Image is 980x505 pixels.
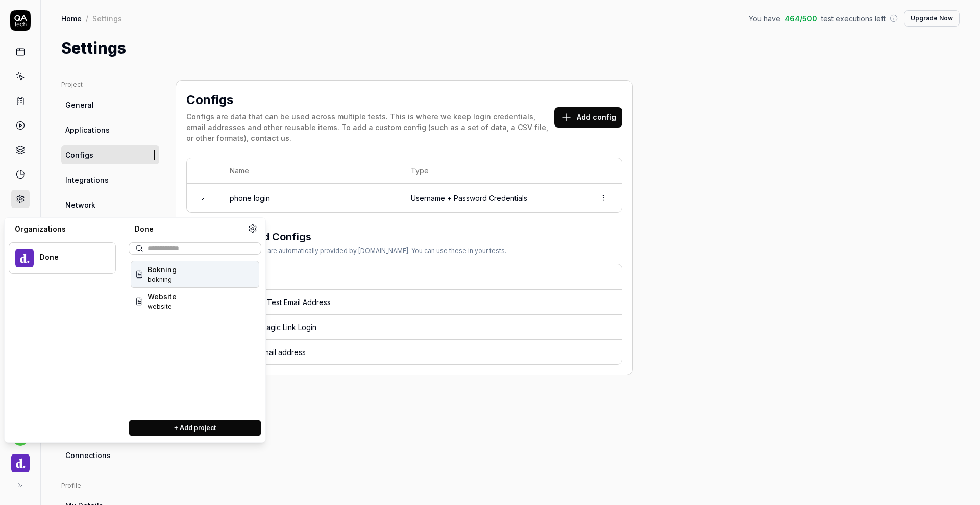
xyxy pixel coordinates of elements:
button: Add config [554,107,622,128]
span: Network [65,199,95,210]
div: / [86,13,88,23]
th: Name [219,158,401,184]
a: Organization settings [248,224,257,236]
td: Email for Magic Link Login [219,315,622,340]
button: Upgrade Now [904,10,960,27]
div: Profile [61,481,159,490]
div: Suggestions [129,259,261,412]
span: Bokning [148,264,177,275]
a: General [61,95,159,114]
th: Type [401,158,585,184]
div: Project [61,80,159,89]
span: Configs [65,149,93,160]
div: These are the configs that are automatically provided by [DOMAIN_NAME]. You can use these in your... [186,246,506,256]
h1: Settings [61,37,126,60]
td: phone login [219,184,401,212]
td: Username + Password Credentials [401,184,585,212]
span: General [65,99,94,110]
a: Configs [61,145,159,164]
div: Settings [92,13,122,23]
span: You have [749,13,780,24]
a: Home [61,13,82,23]
button: Done Logo [4,446,36,474]
h3: System Provided Configs [186,229,506,244]
h2: Configs [186,91,233,109]
a: Integrations [61,170,159,189]
td: Single use Test Email Address [219,290,622,315]
div: Done [40,252,102,262]
span: Project ID: SACt [148,302,177,311]
td: Project e-mail address [219,340,622,364]
div: Organizations [9,224,116,234]
span: Integrations [65,174,109,185]
img: Done Logo [15,249,34,267]
div: Done [129,224,248,234]
img: Done Logo [11,454,30,472]
a: Connections [61,446,159,465]
div: Configs are data that can be used across multiple tests. This is where we keep login credentials,... [186,111,554,143]
a: Applications [61,120,159,139]
button: + Add project [129,420,261,436]
span: Website [148,291,177,302]
a: contact us [251,134,289,142]
th: Type [219,264,622,290]
span: 464 / 500 [785,13,817,24]
a: Network [61,195,159,214]
span: test executions left [821,13,886,24]
span: Project ID: HEyI [148,275,177,284]
span: Connections [65,450,111,461]
span: Applications [65,124,110,135]
button: Done LogoDone [9,242,116,274]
